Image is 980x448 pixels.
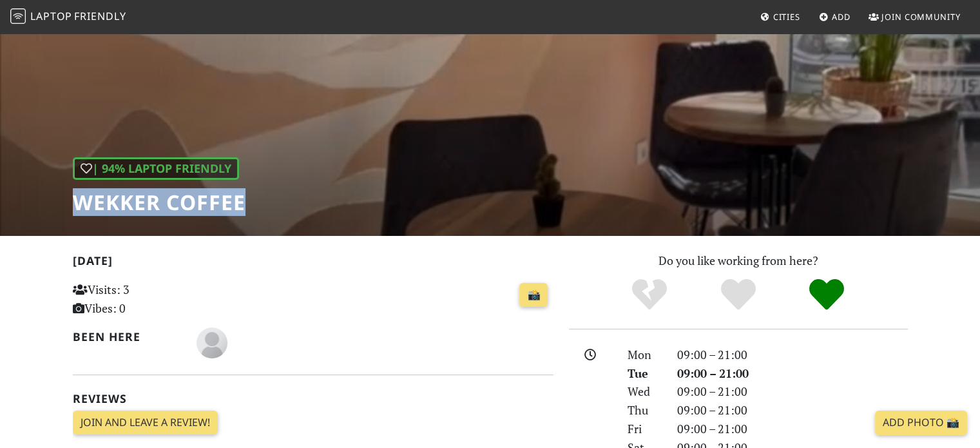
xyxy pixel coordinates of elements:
div: Yes [694,277,783,313]
span: Cities [773,11,800,23]
span: Laptop [30,9,72,23]
h2: Been here [73,330,182,344]
div: 09:00 – 21:00 [669,346,916,364]
div: Definitely! [782,277,871,313]
p: Visits: 3 Vibes: 0 [73,280,223,318]
a: LaptopFriendly LaptopFriendly [10,6,126,28]
h2: Reviews [73,392,553,405]
a: Join and leave a review! [73,411,218,435]
h1: Wekker Coffee [73,190,245,215]
span: Friendly [74,9,126,23]
div: Tue [620,364,669,383]
div: 09:00 – 21:00 [669,420,916,438]
div: 09:00 – 21:00 [669,401,916,420]
div: Fri [620,420,669,438]
img: LaptopFriendly [10,8,26,24]
a: 📸 [519,283,548,307]
div: Mon [620,346,669,364]
div: No [605,277,694,313]
a: Cities [755,5,805,28]
span: Rinalex [197,334,227,349]
span: Add [832,11,850,23]
div: 09:00 – 21:00 [669,382,916,401]
h2: [DATE] [73,254,553,273]
div: Wed [620,382,669,401]
div: Thu [620,401,669,420]
div: 09:00 – 21:00 [669,364,916,383]
a: Join Community [863,5,966,28]
div: | 94% Laptop Friendly [73,157,239,180]
span: Join Community [881,11,961,23]
img: blank-535327c66bd565773addf3077783bbfce4b00ec00e9fd257753287c682c7fa38.png [197,327,227,358]
p: Do you like working from here? [569,251,908,270]
a: Add [814,5,856,28]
